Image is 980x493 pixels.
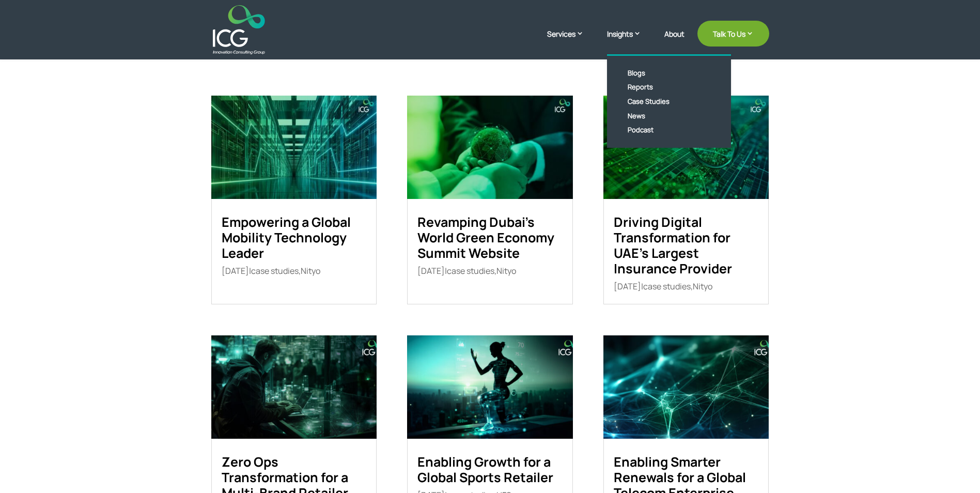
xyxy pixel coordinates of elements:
p: | , [417,266,562,276]
a: Blogs [617,66,736,81]
img: Revamping Dubai’s World Green Economy Summit Website [407,96,572,199]
img: Zero Ops Transformation for a Multi-Brand Retailer [211,335,377,439]
p: | , [222,266,366,276]
a: Nityo [301,265,320,276]
img: Enabling Smarter Renewals for a Global Telecom Enterprise [603,335,769,439]
a: Reports [617,80,736,95]
img: Enabling Growth for a Global Sports Retailer [407,335,572,439]
a: Services [547,28,594,54]
a: Insights [607,28,651,54]
a: News [617,109,736,124]
p: | , [614,282,758,291]
a: Talk To Us [697,21,769,47]
iframe: Chat Widget [808,381,980,493]
a: case studies [643,281,691,292]
a: Nityo [496,265,516,276]
a: Case Studies [617,95,736,109]
a: Podcast [617,123,736,137]
img: ICG [213,5,265,54]
span: [DATE] [222,265,249,276]
img: Empowering a Global Mobility Technology Leader [211,96,377,199]
a: Driving Digital Transformation for UAE’s Largest Insurance Provider [614,213,732,278]
span: [DATE] [614,281,641,292]
a: Empowering a Global Mobility Technology Leader [222,213,351,262]
a: Nityo [693,281,712,292]
a: case studies [447,265,494,276]
img: Driving Digital Transformation for UAE’s Largest Insurance Provider [603,96,769,199]
a: Revamping Dubai’s World Green Economy Summit Website [417,213,554,262]
span: [DATE] [417,265,445,276]
a: Enabling Growth for a Global Sports Retailer [417,453,553,486]
a: About [664,30,685,54]
a: case studies [251,265,299,276]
